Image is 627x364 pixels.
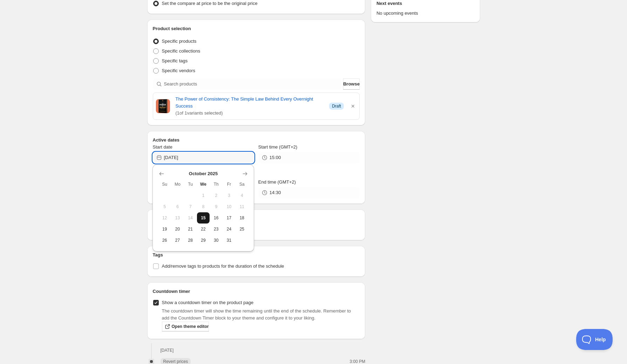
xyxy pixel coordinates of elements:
[156,99,170,113] img: Cover image of The Power of Consistency: The Simple Law Behind Every Overnight Success by Tyler A...
[184,179,197,190] th: Tuesday
[172,324,209,329] span: Open theme editor
[197,224,210,235] button: Wednesday October 22 2025
[376,10,474,17] p: No upcoming events
[158,179,171,190] th: Sunday
[332,103,341,109] span: Draft
[236,179,248,190] th: Saturday
[153,137,360,144] h2: Active dates
[197,179,210,190] th: Wednesday
[197,190,210,201] button: Wednesday October 1 2025
[153,288,360,295] h2: Countdown timer
[171,212,184,224] button: Monday October 13 2025
[158,201,171,212] button: Sunday October 5 2025
[162,322,209,331] a: Open theme editor
[225,215,233,221] span: 17
[200,204,207,210] span: 8
[238,215,246,221] span: 18
[171,235,184,246] button: Monday October 27 2025
[158,212,171,224] button: Sunday October 12 2025
[171,201,184,212] button: Monday October 6 2025
[240,169,250,179] button: Show next month, November 2025
[212,204,220,210] span: 9
[343,81,360,88] span: Browse
[162,58,188,63] span: Specific tags
[576,329,613,350] iframe: Toggle Customer Support
[210,212,223,224] button: Thursday October 16 2025
[162,263,284,269] span: Add/remove tags to products for the duration of the schedule
[212,238,220,243] span: 30
[210,235,223,246] button: Thursday October 30 2025
[171,224,184,235] button: Monday October 20 2025
[212,181,220,187] span: Th
[238,181,246,187] span: Sa
[200,238,207,243] span: 29
[153,144,172,150] span: Start date
[258,144,298,150] span: Start time (GMT+2)
[162,39,197,44] span: Specific products
[153,252,360,259] h2: Tags
[153,25,360,32] h2: Product selection
[161,238,168,243] span: 26
[258,179,296,185] span: End time (GMT+2)
[238,226,246,232] span: 25
[162,68,195,73] span: Specific vendors
[187,215,194,221] span: 14
[176,96,324,110] a: The Power of Consistency: The Simple Law Behind Every Overnight Success
[164,78,342,90] input: Search products
[223,190,236,201] button: Friday October 3 2025
[200,215,207,221] span: 15
[223,224,236,235] button: Friday October 24 2025
[158,224,171,235] button: Sunday October 19 2025
[162,1,258,6] span: Set the compare at price to be the original price
[225,204,233,210] span: 10
[174,204,181,210] span: 6
[184,201,197,212] button: Tuesday October 7 2025
[158,235,171,246] button: Sunday October 26 2025
[162,48,200,54] span: Specific collections
[223,212,236,224] button: Friday October 17 2025
[212,193,220,198] span: 2
[162,308,360,322] p: The countdown timer will show the time remaining until the end of the schedule. Remember to add t...
[157,169,166,179] button: Show previous month, September 2025
[236,224,248,235] button: Saturday October 25 2025
[197,212,210,224] button: Today Wednesday October 15 2025
[174,181,181,187] span: Mo
[187,204,194,210] span: 7
[225,193,233,198] span: 3
[162,300,254,305] span: Show a countdown timer on the product page
[161,181,168,187] span: Su
[236,201,248,212] button: Saturday October 11 2025
[187,181,194,187] span: Tu
[210,224,223,235] button: Thursday October 23 2025
[200,193,207,198] span: 1
[212,226,220,232] span: 23
[176,110,324,117] span: ( 1 of 1 variants selected)
[236,212,248,224] button: Saturday October 18 2025
[184,212,197,224] button: Tuesday October 14 2025
[223,235,236,246] button: Friday October 31 2025
[225,226,233,232] span: 24
[161,215,168,221] span: 12
[187,226,194,232] span: 21
[161,226,168,232] span: 19
[184,235,197,246] button: Tuesday October 28 2025
[212,215,220,221] span: 16
[161,348,331,353] h2: [DATE]
[236,190,248,201] button: Saturday October 4 2025
[161,204,168,210] span: 5
[174,215,181,221] span: 13
[238,204,246,210] span: 11
[174,226,181,232] span: 20
[225,181,233,187] span: Fr
[174,238,181,243] span: 27
[343,78,360,90] button: Browse
[200,181,207,187] span: We
[171,179,184,190] th: Monday
[210,190,223,201] button: Thursday October 2 2025
[187,238,194,243] span: 28
[210,201,223,212] button: Thursday October 9 2025
[197,235,210,246] button: Wednesday October 29 2025
[238,193,246,198] span: 4
[184,224,197,235] button: Tuesday October 21 2025
[223,201,236,212] button: Friday October 10 2025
